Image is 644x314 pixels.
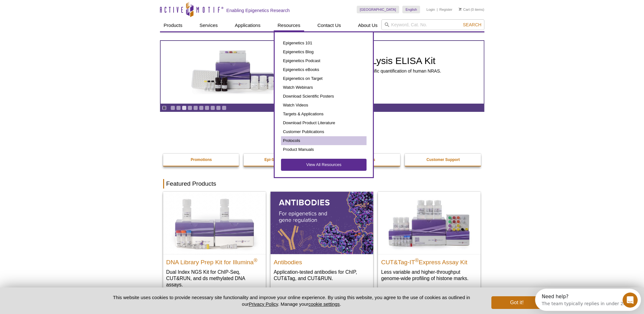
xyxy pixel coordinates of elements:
[274,19,304,31] a: Resources
[271,192,373,288] a: All Antibodies Antibodies Application-tested antibodies for ChIP, CUT&Tag, and CUT&RUN.
[222,106,226,110] a: Go to slide 10
[281,136,367,145] a: Protocols
[312,56,441,66] h2: NRAS In-well Lysis ELISA Kit
[378,192,481,288] a: CUT&Tag-IT® Express Assay Kit CUT&Tag-IT®Express Assay Kit Less variable and higher-throughput ge...
[281,39,367,48] a: Epigenetics 101
[281,127,367,136] a: Customer Publications
[231,19,264,31] a: Applications
[402,6,420,13] a: English
[491,296,542,309] button: Got it!
[459,6,484,13] li: (0 items)
[163,192,266,294] a: DNA Library Prep Kit for Illumina DNA Library Prep Kit for Illumina® Dual Index NGS Kit for ChIP-...
[161,41,484,104] a: NRAS In-well Lysis ELISA Kit NRAS In-well Lysis ELISA Kit Fast, sensitive, and highly specific qu...
[249,301,278,307] a: Privacy Policy
[182,106,187,110] a: Go to slide 3
[312,68,441,74] p: Fast, sensitive, and highly specific quantification of human NRAS.
[357,6,399,13] a: [GEOGRAPHIC_DATA]
[381,256,477,266] h2: CUT&Tag-IT Express Assay Kit
[244,154,320,166] a: Epi-Services Quote
[162,106,167,110] a: Toggle autoplay
[535,289,641,311] iframe: Intercom live chat discovery launcher
[176,106,181,110] a: Go to slide 2
[354,19,381,31] a: About Us
[210,106,215,110] a: Go to slide 8
[199,106,204,110] a: Go to slide 6
[274,256,370,266] h2: Antibodies
[459,7,470,12] a: Cart
[265,157,299,162] strong: Epi-Services Quote
[186,50,281,94] img: NRAS In-well Lysis ELISA Kit
[281,48,367,56] a: Epigenetics Blog
[160,19,186,31] a: Products
[378,192,481,254] img: CUT&Tag-IT® Express Assay Kit
[7,10,92,17] div: The team typically replies in under 2m
[161,41,484,104] article: NRAS In-well Lysis ELISA Kit
[3,3,111,20] div: Open Intercom Messenger
[254,257,258,263] sup: ®
[281,92,367,101] a: Download Scientific Posters
[437,6,438,13] li: |
[405,154,481,166] a: Customer Support
[226,8,290,13] h2: Enabling Epigenetics Research
[216,106,221,110] a: Go to slide 9
[381,19,484,30] input: Keyword, Cat. No.
[622,292,638,308] iframe: Intercom live chat
[426,7,435,12] a: Login
[459,8,462,11] img: Your Cart
[281,101,367,110] a: Watch Videos
[188,106,192,110] a: Go to slide 4
[163,179,481,189] h2: Featured Products
[170,106,175,110] a: Go to slide 1
[281,74,367,83] a: Epigenetics on Target
[281,110,367,119] a: Targets & Applications
[166,256,263,266] h2: DNA Library Prep Kit for Illumina
[163,154,240,166] a: Promotions
[281,83,367,92] a: Watch Webinars
[308,301,340,307] button: cookie settings
[281,159,367,171] a: View All Resources
[281,65,367,74] a: Epigenetics eBooks
[281,119,367,127] a: Download Product Literature
[166,269,263,288] p: Dual Index NGS Kit for ChIP-Seq, CUT&RUN, and ds methylated DNA assays.
[281,145,367,154] a: Product Manuals
[426,157,460,162] strong: Customer Support
[7,5,92,10] div: Need help?
[271,192,373,254] img: All Antibodies
[163,192,266,254] img: DNA Library Prep Kit for Illumina
[193,106,198,110] a: Go to slide 5
[381,269,477,282] p: Less variable and higher-throughput genome-wide profiling of histone marks​.
[102,294,481,307] p: This website uses cookies to provide necessary site functionality and improve your online experie...
[463,22,481,27] span: Search
[205,106,209,110] a: Go to slide 7
[439,7,452,12] a: Register
[281,56,367,65] a: Epigenetics Podcast
[191,157,212,162] strong: Promotions
[461,22,483,28] button: Search
[314,19,345,31] a: Contact Us
[415,257,419,263] sup: ®
[274,269,370,282] p: Application-tested antibodies for ChIP, CUT&Tag, and CUT&RUN.
[196,19,222,31] a: Services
